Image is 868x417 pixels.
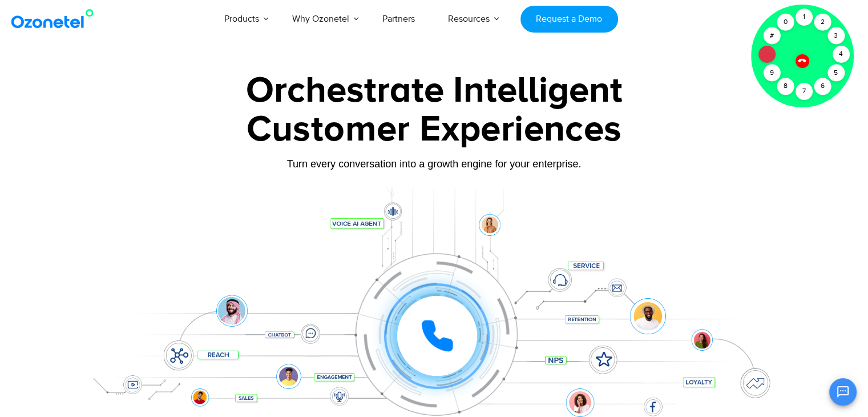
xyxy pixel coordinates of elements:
[833,46,850,63] div: 4
[829,378,857,406] button: Open chat
[777,78,794,95] div: 8
[796,83,813,100] div: 7
[78,73,791,109] div: Orchestrate Intelligent
[827,65,845,82] div: 5
[520,6,618,33] a: Request a Demo
[763,65,780,82] div: 9
[777,14,794,31] div: 0
[78,158,791,170] div: Turn every conversation into a growth engine for your enterprise.
[796,9,813,26] div: 1
[78,102,791,157] div: Customer Experiences
[814,14,831,31] div: 2
[763,27,780,45] div: #
[814,78,831,95] div: 6
[827,27,845,45] div: 3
